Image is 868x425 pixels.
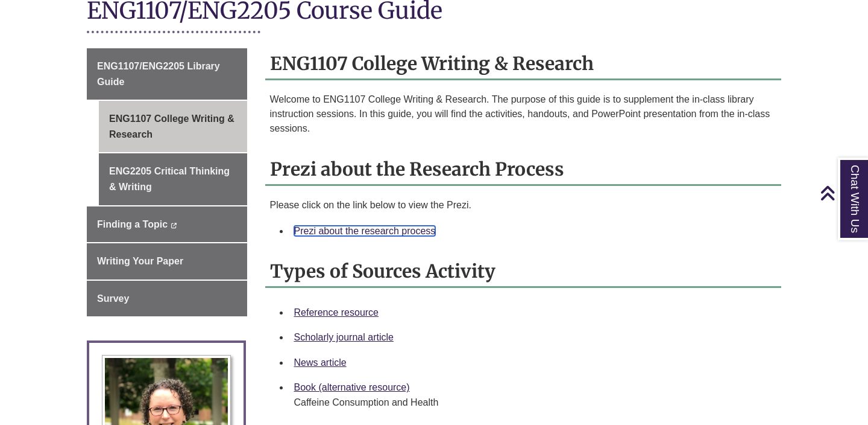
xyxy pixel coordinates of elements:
[87,206,247,243] a: Finding a Topic
[87,48,247,100] a: ENG1107/ENG2205 Library Guide
[97,293,129,304] span: Survey
[87,281,247,317] a: Survey
[99,101,247,152] a: ENG1107 College Writing & Research
[170,223,177,228] i: This link opens in a new window
[97,219,168,229] span: Finding a Topic
[265,154,782,186] h2: Prezi about the Research Process
[294,332,394,342] a: Scholarly journal article
[99,153,247,205] a: ENG2205 Critical Thinking & Writing
[820,185,865,201] a: Back to Top
[265,256,782,288] h2: Types of Sources Activity
[97,61,220,87] span: ENG1107/ENG2205 Library Guide
[294,357,347,368] a: News article
[87,48,247,316] div: Guide Page Menu
[87,243,247,280] a: Writing Your Paper
[294,226,436,236] a: Prezi about the research process
[270,92,777,136] p: Welcome to ENG1107 College Writing & Research. The purpose of this guide is to supplement the in-...
[294,307,379,318] a: Reference resource
[270,198,777,212] p: Please click on the link below to view the Prezi.
[294,382,410,392] a: Book (alternative resource)
[97,256,183,266] span: Writing Your Paper
[265,48,782,80] h2: ENG1107 College Writing & Research
[294,395,772,410] div: Caffeine Consumption and Health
